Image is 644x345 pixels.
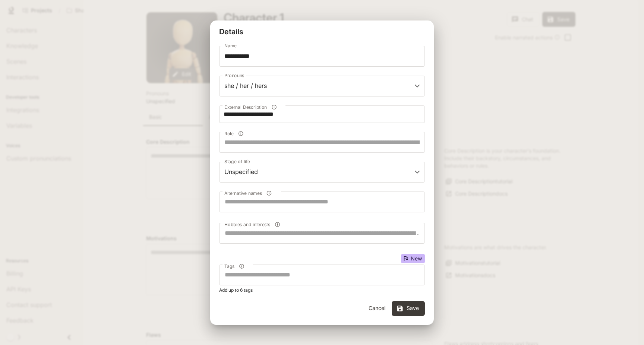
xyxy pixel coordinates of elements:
button: Alternative names [264,188,274,198]
p: Add up to 6 tags [219,287,425,294]
span: External Description [224,104,267,110]
label: Pronouns [224,72,244,79]
span: Alternative names [224,190,262,196]
button: Hobbies and interests [272,219,282,230]
span: Hobbies and interests [224,221,270,227]
span: Role [224,130,234,136]
div: she / her / hers [219,76,425,96]
div: Unspecified [219,162,425,183]
span: New [408,256,425,261]
button: Cancel [365,301,389,316]
span: Tags [224,263,234,269]
label: Name [224,42,237,49]
button: Tags [237,261,247,271]
button: Save [392,301,425,316]
label: Stage of life [224,158,250,165]
button: External Description [269,102,279,112]
button: Role [236,129,246,139]
h2: Details [210,20,434,43]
